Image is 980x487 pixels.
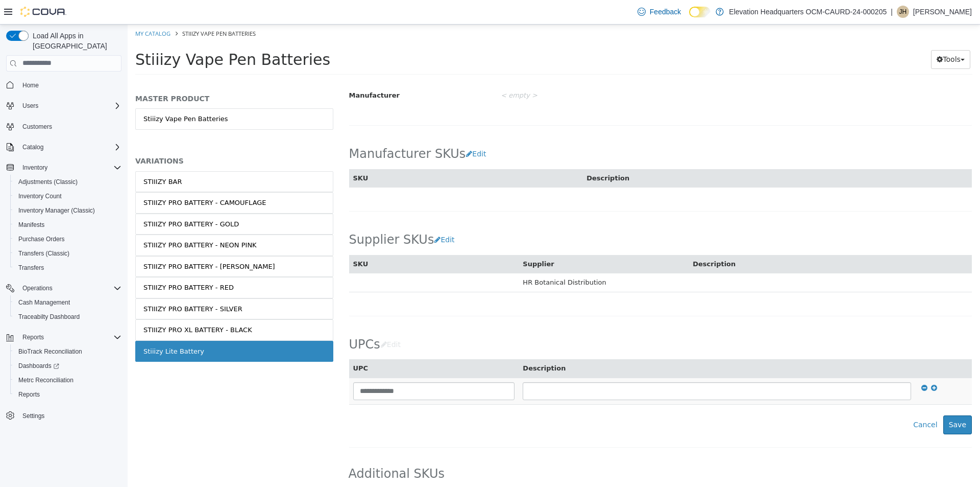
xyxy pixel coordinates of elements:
[10,344,126,359] button: BioTrack Reconciliation
[55,5,128,13] span: Stiiizy Vape Pen Batteries
[14,233,121,245] span: Purchase Orders
[16,300,125,311] div: STIIIZY PRO XL BATTERY - BLACK
[20,7,66,17] img: Cova
[18,121,56,133] a: Customers
[10,189,126,203] button: Inventory Count
[306,206,332,225] button: Edit
[338,120,364,139] button: Edit
[18,313,80,321] span: Traceabilty Dashboard
[18,298,70,307] span: Cash Management
[18,206,95,215] span: Inventory Manager (Classic)
[221,442,317,457] span: Additional SKUs
[14,296,74,309] a: Cash Management
[22,143,43,151] span: Catalog
[10,175,126,189] button: Adjustments (Classic)
[14,296,121,309] span: Cash Management
[14,345,86,358] a: BioTrack Reconciliation
[14,176,121,188] span: Adjustments (Classic)
[14,176,82,188] a: Adjustments (Classic)
[8,26,203,44] span: Stiiizy Vape Pen Batteries
[14,190,121,202] span: Inventory Count
[253,311,279,330] button: Edit
[10,203,126,218] button: Inventory Manager (Classic)
[6,74,121,450] nav: Complex example
[2,99,126,113] button: Users
[14,190,66,202] a: Inventory Count
[222,67,272,75] span: Manufacturer
[22,412,44,420] span: Settings
[729,6,887,18] p: Elevation Headquarters OCM-CAURD-24-000205
[14,204,99,217] a: Inventory Manager (Classic)
[14,374,121,386] span: Metrc Reconciliation
[18,161,52,174] button: Inventory
[2,281,126,295] button: Operations
[10,218,126,232] button: Manifests
[14,360,121,372] span: Dashboards
[14,311,121,323] span: Traceabilty Dashboard
[18,347,82,356] span: BioTrack Reconciliation
[18,79,43,91] a: Home
[2,330,126,344] button: Reports
[18,282,57,294] button: Operations
[18,141,121,153] span: Catalog
[14,311,84,323] a: Traceabilty Dashboard
[373,62,799,80] div: < empty >
[18,376,73,384] span: Metrc Reconciliation
[18,282,121,294] span: Operations
[2,408,126,423] button: Settings
[459,150,502,157] span: Description
[14,262,48,274] a: Transfers
[14,388,44,401] a: Reports
[10,261,126,275] button: Transfers
[897,6,909,18] div: Jadden Hamilton
[16,173,139,183] div: STIIIZY PRO BATTERY - CAMOUFLAGE
[14,262,121,274] span: Transfers
[14,233,69,245] a: Purchase Orders
[2,140,126,154] button: Catalog
[2,78,126,92] button: Home
[22,123,52,131] span: Customers
[633,2,685,22] a: Feedback
[222,120,364,139] h2: Manufacturer SKUs
[18,410,48,422] a: Settings
[899,6,907,18] span: JH
[395,340,438,347] span: Description
[8,5,43,13] a: My Catalog
[16,258,106,268] div: STIIIZY PRO BATTERY - RED
[222,206,333,225] h2: Supplier SKUs
[18,331,48,343] button: Reports
[18,120,121,133] span: Customers
[18,362,59,370] span: Dashboards
[16,280,115,290] div: STIIIZY PRO BATTERY - SILVER
[10,387,126,402] button: Reports
[10,373,126,387] button: Metrc Reconciliation
[14,247,73,260] a: Transfers (Classic)
[18,141,47,153] button: Catalog
[14,388,121,401] span: Reports
[29,31,121,51] span: Load All Apps in [GEOGRAPHIC_DATA]
[803,26,843,44] button: Tools
[565,236,608,243] span: Description
[18,390,40,399] span: Reports
[14,247,121,260] span: Transfers (Classic)
[16,237,148,247] div: STIIIZY PRO BATTERY - [PERSON_NAME]
[226,150,241,157] span: SKU
[391,249,561,268] td: HR Botanical Distribution
[226,236,241,243] span: SKU
[8,132,206,141] h5: VARIATIONS
[780,391,815,410] button: Cancel
[18,100,42,112] button: Users
[226,340,241,347] span: UPC
[16,195,111,205] div: STIIIZY PRO BATTERY - GOLD
[913,6,972,18] p: [PERSON_NAME]
[22,333,44,341] span: Reports
[16,152,55,163] div: STIIIZY BAR
[689,17,690,18] span: Dark Mode
[18,249,69,258] span: Transfers (Classic)
[14,219,121,231] span: Manifests
[10,246,126,261] button: Transfers (Classic)
[22,164,47,172] span: Inventory
[650,7,681,17] span: Feedback
[891,6,893,18] p: |
[222,311,279,330] h2: UPCs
